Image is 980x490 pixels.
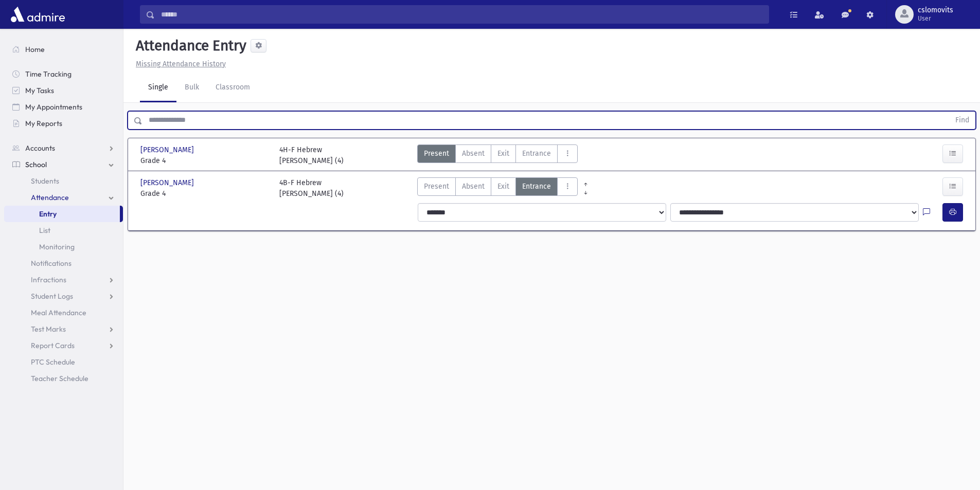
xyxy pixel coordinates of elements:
[25,143,55,153] span: Accounts
[279,177,344,199] div: 4B-F Hebrew [PERSON_NAME] (4)
[417,144,578,166] div: AttTypes
[424,148,449,159] span: Present
[39,226,50,235] span: List
[4,66,123,82] a: Time Tracking
[497,181,509,192] span: Exit
[25,119,62,128] span: My Reports
[132,37,246,55] h5: Attendance Entry
[176,74,207,102] a: Bulk
[4,82,123,99] a: My Tasks
[4,304,123,321] a: Meal Attendance
[31,324,66,334] span: Test Marks
[4,255,123,271] a: Notifications
[140,177,196,188] span: [PERSON_NAME]
[279,144,344,166] div: 4H-F Hebrew [PERSON_NAME] (4)
[4,337,123,354] a: Report Cards
[25,102,82,112] span: My Appointments
[4,115,123,132] a: My Reports
[497,148,509,159] span: Exit
[4,222,123,239] a: List
[4,173,123,189] a: Students
[39,209,57,219] span: Entry
[25,69,72,79] span: Time Tracking
[31,193,69,202] span: Attendance
[417,177,578,199] div: AttTypes
[4,99,123,115] a: My Appointments
[140,188,269,199] span: Grade 4
[31,176,59,186] span: Students
[31,341,75,350] span: Report Cards
[4,321,123,337] a: Test Marks
[4,189,123,206] a: Attendance
[140,144,196,155] span: [PERSON_NAME]
[522,148,551,159] span: Entrance
[31,275,66,284] span: Infractions
[31,259,72,268] span: Notifications
[207,74,258,102] a: Classroom
[4,288,123,304] a: Student Logs
[4,239,123,255] a: Monitoring
[4,41,123,58] a: Home
[31,308,86,317] span: Meal Attendance
[4,271,123,288] a: Infractions
[25,45,45,54] span: Home
[4,140,123,156] a: Accounts
[31,357,75,367] span: PTC Schedule
[155,5,769,24] input: Search
[4,206,120,222] a: Entry
[4,354,123,370] a: PTC Schedule
[39,242,75,251] span: Monitoring
[132,60,226,68] a: Missing Attendance History
[462,181,485,192] span: Absent
[31,374,88,383] span: Teacher Schedule
[136,60,226,68] u: Missing Attendance History
[522,181,551,192] span: Entrance
[140,74,176,102] a: Single
[140,155,269,166] span: Grade 4
[8,4,67,25] img: AdmirePro
[4,370,123,387] a: Teacher Schedule
[4,156,123,173] a: School
[462,148,485,159] span: Absent
[31,292,73,301] span: Student Logs
[918,6,953,14] span: cslomovits
[949,112,975,129] button: Find
[918,14,953,23] span: User
[424,181,449,192] span: Present
[25,160,47,169] span: School
[25,86,54,95] span: My Tasks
